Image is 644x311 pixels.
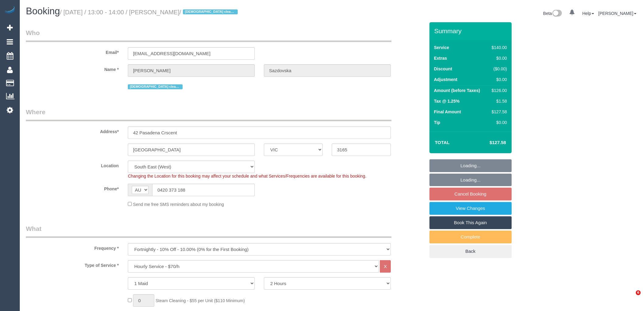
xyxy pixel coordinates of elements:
[156,298,245,303] span: Steam Cleaning - $55 per Unit ($110 Minimum)
[332,143,390,156] input: Post Code*
[21,126,123,135] label: Address*
[489,119,507,125] div: $0.00
[471,140,506,145] h4: $127.58
[435,140,450,145] strong: Total
[152,184,255,196] input: Phone*
[489,76,507,83] div: $0.00
[552,10,562,18] img: New interface
[543,11,562,16] a: Beta
[434,44,449,51] label: Service
[434,119,440,125] label: Tip
[128,174,366,178] span: Changing the Location for this booking may affect your schedule and what Services/Frequencies are...
[489,109,507,115] div: $127.58
[434,109,461,115] label: Final Amount
[636,290,641,295] span: 6
[429,216,512,229] a: Book This Again
[21,243,123,251] label: Frequency *
[21,64,123,72] label: Name *
[26,28,391,42] legend: Who
[26,6,60,16] span: Booking
[4,6,16,15] img: Automaid Logo
[598,11,636,16] a: [PERSON_NAME]
[26,108,391,121] legend: Where
[133,202,224,207] span: Send me free SMS reminders about my booking
[489,66,507,72] div: ($0.00)
[434,87,480,94] label: Amount (before Taxes)
[21,260,123,268] label: Type of Service *
[489,44,507,51] div: $140.00
[128,47,255,60] input: Email*
[434,76,457,83] label: Adjustment
[128,84,183,89] span: [DEMOGRAPHIC_DATA] cleaner preferred
[264,64,391,77] input: Last Name*
[623,290,638,305] iframe: Intercom live chat
[434,55,447,61] label: Extras
[489,87,507,94] div: $126.00
[26,224,391,238] legend: What
[429,245,512,258] a: Back
[60,9,240,16] small: / [DATE] / 13:00 - 14:00 / [PERSON_NAME]
[434,98,460,104] label: Tax @ 1.25%
[434,66,452,72] label: Discount
[21,161,123,169] label: Location
[183,9,238,14] span: [DEMOGRAPHIC_DATA] cleaner preferred
[582,11,594,16] a: Help
[489,55,507,61] div: $0.00
[434,27,509,34] h3: Summary
[489,98,507,104] div: $1.58
[128,64,255,77] input: First Name*
[128,143,255,156] input: Suburb*
[180,9,240,16] span: /
[21,47,123,55] label: Email*
[21,184,123,192] label: Phone*
[429,202,512,215] a: View Changes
